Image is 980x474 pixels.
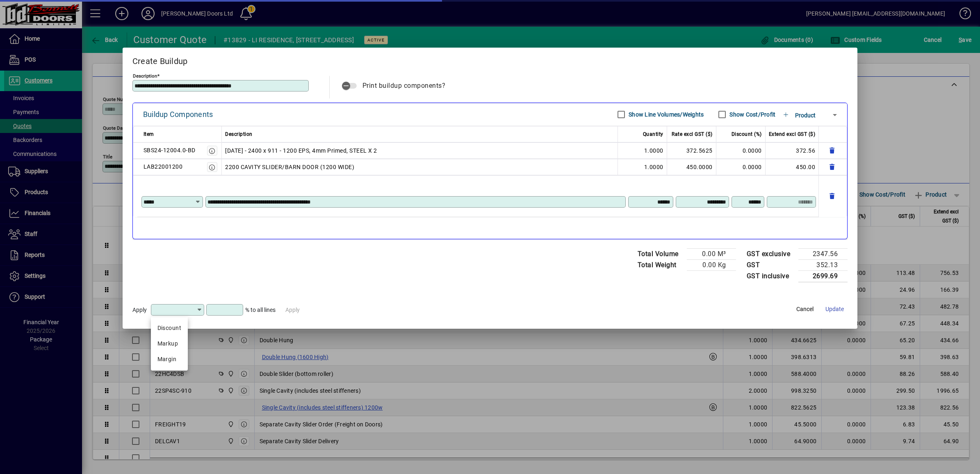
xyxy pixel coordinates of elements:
[222,142,618,159] td: [DATE] - 2400 x 911 - 1200 EPS, 4mm Primed, STEEL X 2
[123,48,858,71] h2: Create Buildup
[157,324,182,332] div: Discount
[798,248,848,259] td: 2347.56
[670,146,713,156] div: 372.5625
[795,112,816,119] span: Product
[769,129,816,139] span: Extend excl GST ($)
[672,129,713,139] span: Rate excl GST ($)
[732,129,762,139] span: Discount (%)
[157,355,182,364] div: Margin
[144,145,196,155] div: SBS24-12004.0-BD
[627,110,704,119] label: Show Line Volumes/Weights
[766,142,819,159] td: 372.56
[687,259,736,270] td: 0.00 Kg
[634,248,687,259] td: Total Volume
[670,162,713,172] div: 450.0000
[743,259,799,270] td: GST
[618,159,667,175] td: 1.0000
[798,259,848,270] td: 352.13
[144,162,183,172] div: LAB22001200
[157,339,182,348] div: Markup
[687,248,736,259] td: 0.00 M³
[766,159,819,175] td: 450.00
[743,248,799,259] td: GST exclusive
[821,302,848,316] button: Update
[151,336,188,352] mat-option: Markup
[792,302,818,316] button: Cancel
[362,82,446,89] span: Print buildup components?
[634,259,687,270] td: Total Weight
[133,73,157,78] mat-label: Description
[618,142,667,159] td: 1.0000
[728,110,775,119] label: Show Cost/Profit
[643,129,663,139] span: Quantity
[151,352,188,367] mat-option: Margin
[796,305,814,314] span: Cancel
[225,129,253,139] span: Description
[143,108,213,121] div: Buildup Components
[798,270,848,282] td: 2699.69
[825,305,844,314] span: Update
[222,159,618,175] td: 2200 CAVITY SLIDER/BARN DOOR (1200 WIDE)
[716,159,766,175] td: 0.0000
[144,129,154,139] span: Item
[132,307,147,313] span: Apply
[743,270,799,282] td: GST inclusive
[716,142,766,159] td: 0.0000
[245,307,276,313] span: % to all lines
[151,321,188,336] mat-option: Discount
